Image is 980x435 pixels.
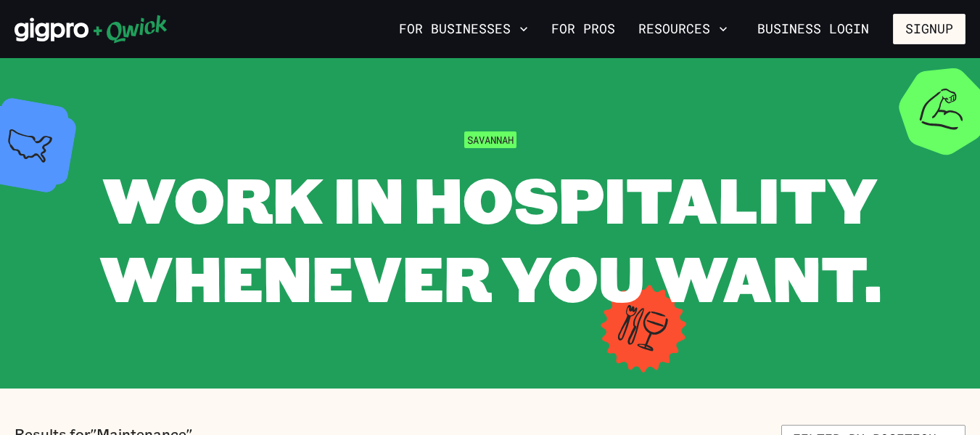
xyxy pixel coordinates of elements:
[99,157,881,319] span: WORK IN HOSPITALITY WHENEVER YOU WANT.
[393,17,534,41] button: For Businesses
[745,14,881,44] a: Business Login
[633,17,733,41] button: Resources
[545,17,621,41] a: For Pros
[893,14,965,44] button: Signup
[464,131,516,148] span: Savannah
